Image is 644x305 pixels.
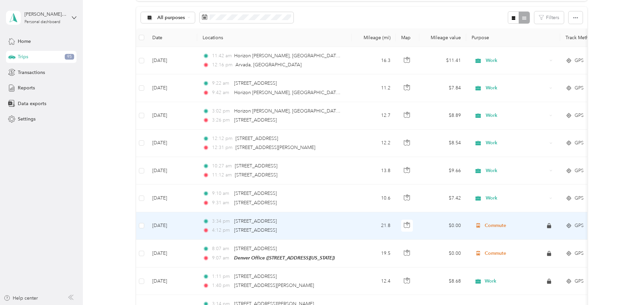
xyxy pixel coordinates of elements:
span: [STREET_ADDRESS] [234,80,277,86]
span: Work [486,112,547,119]
span: [STREET_ADDRESS][PERSON_NAME] [234,283,314,288]
td: [DATE] [147,184,197,212]
td: 13.8 [352,157,396,184]
iframe: Everlance-gr Chat Button Frame [606,268,644,305]
td: $0.00 [419,240,466,268]
span: [STREET_ADDRESS] [234,190,277,196]
span: 12:31 pm [212,144,232,151]
td: 16.3 [352,47,396,74]
span: 1:40 pm [212,282,231,289]
span: 9:07 am [212,254,231,262]
span: 95 [65,54,74,60]
span: 12:12 pm [212,135,232,142]
span: 12:16 pm [212,61,232,69]
span: 11:42 am [212,52,231,60]
span: 4:12 pm [212,227,231,234]
td: 12.2 [352,130,396,157]
span: Trips [18,53,28,60]
span: Transactions [18,69,45,76]
span: Work [486,195,547,202]
span: [STREET_ADDRESS] [235,172,277,178]
span: Work [486,84,547,92]
td: [DATE] [147,240,197,268]
button: Filters [534,11,564,24]
span: Reports [18,84,35,91]
td: 21.8 [352,212,396,240]
button: Help center [4,295,38,302]
span: Work [485,278,496,284]
span: [STREET_ADDRESS] [234,200,277,206]
th: Map [396,28,419,47]
span: Work [486,167,547,174]
td: 12.7 [352,102,396,130]
span: Horizon [PERSON_NAME], [GEOGRAPHIC_DATA], [GEOGRAPHIC_DATA] [234,53,391,59]
td: $0.00 [419,212,466,240]
span: All purposes [157,15,185,20]
td: $8.68 [419,268,466,295]
span: [STREET_ADDRESS] [234,246,277,251]
td: $8.89 [419,102,466,130]
div: Personal dashboard [24,20,60,24]
span: GPS [575,139,584,147]
td: $7.84 [419,74,466,102]
span: Commute [485,250,506,256]
span: GPS [575,278,584,285]
td: [DATE] [147,102,197,130]
td: 10.6 [352,184,396,212]
td: [DATE] [147,212,197,240]
span: [STREET_ADDRESS] [235,136,278,141]
span: [STREET_ADDRESS] [235,163,277,169]
span: Work [486,57,547,64]
span: Arvada, [GEOGRAPHIC_DATA] [235,62,302,68]
span: Horizon [PERSON_NAME], [GEOGRAPHIC_DATA], [GEOGRAPHIC_DATA] [234,90,391,95]
span: 9:22 am [212,80,231,87]
span: GPS [575,250,584,257]
td: [DATE] [147,157,197,184]
th: Locations [197,28,352,47]
span: Work [486,139,547,147]
span: Settings [18,116,36,123]
td: $11.41 [419,47,466,74]
td: [DATE] [147,268,197,295]
td: 12.4 [352,268,396,295]
th: Date [147,28,197,47]
span: 3:34 pm [212,218,231,225]
span: 9:31 am [212,199,231,207]
span: 9:10 am [212,190,231,197]
span: Home [18,38,31,45]
span: [STREET_ADDRESS] [234,218,277,224]
span: 3:02 pm [212,107,231,115]
span: Horizon [PERSON_NAME], [GEOGRAPHIC_DATA], [GEOGRAPHIC_DATA] [234,108,391,114]
span: 9:42 am [212,89,231,96]
span: 10:27 am [212,162,232,170]
span: Denver Office ([STREET_ADDRESS][US_STATE]) [234,255,335,260]
th: Purpose [466,28,560,47]
td: 19.5 [352,240,396,268]
span: GPS [575,84,584,92]
span: 11:12 am [212,171,232,179]
span: GPS [575,222,584,229]
div: [PERSON_NAME][EMAIL_ADDRESS][PERSON_NAME][DOMAIN_NAME] [24,11,66,18]
td: [DATE] [147,47,197,74]
span: 3:26 pm [212,117,231,124]
span: [STREET_ADDRESS] [234,227,277,233]
th: Mileage value [419,28,466,47]
span: 8:07 am [212,245,231,252]
span: GPS [575,167,584,174]
span: 1:11 pm [212,273,231,280]
th: Mileage (mi) [352,28,396,47]
span: [STREET_ADDRESS] [234,274,277,279]
td: [DATE] [147,130,197,157]
td: [DATE] [147,74,197,102]
td: $7.42 [419,184,466,212]
span: GPS [575,195,584,202]
span: Data exports [18,100,46,107]
span: [STREET_ADDRESS] [234,117,277,123]
span: GPS [575,112,584,119]
span: [STREET_ADDRESS][PERSON_NAME] [235,145,315,150]
td: $9.66 [419,157,466,184]
span: GPS [575,57,584,64]
td: $8.54 [419,130,466,157]
span: Commute [485,223,506,229]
